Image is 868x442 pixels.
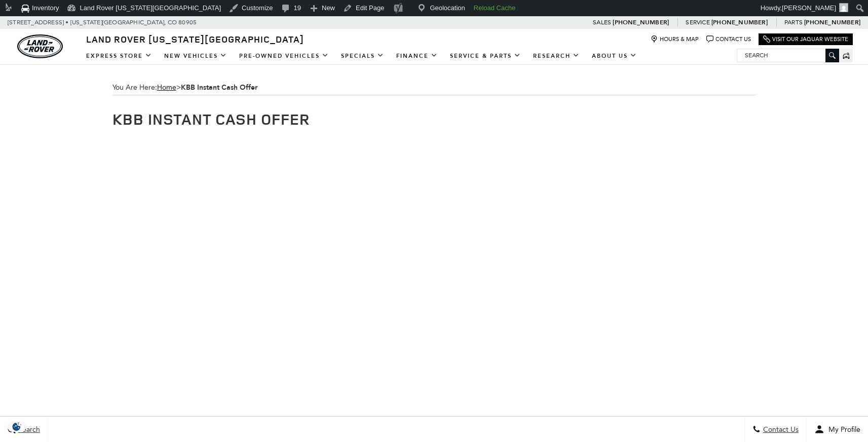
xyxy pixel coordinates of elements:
input: Search [737,49,839,61]
a: Hours & Map [651,35,699,43]
img: Opt-Out Icon [5,421,28,432]
span: > [157,83,257,92]
a: Land Rover [US_STATE][GEOGRAPHIC_DATA] [80,33,310,45]
span: My Profile [824,425,860,434]
strong: KBB Instant Cash Offer [181,83,257,92]
h1: KBB Instant Cash Offer [112,110,756,127]
a: Research [527,47,586,65]
span: Land Rover [US_STATE][GEOGRAPHIC_DATA] [86,33,304,45]
span: Contact Us [761,425,799,434]
section: Click to Open Cookie Consent Modal [5,421,28,432]
a: About Us [586,47,643,65]
span: [US_STATE][GEOGRAPHIC_DATA], [70,16,166,29]
img: Land Rover [17,34,63,58]
a: Contact Us [706,35,751,43]
button: Open user profile menu [807,417,868,442]
a: [STREET_ADDRESS] • [US_STATE][GEOGRAPHIC_DATA], CO 80905 [8,19,197,26]
a: [PHONE_NUMBER] [613,18,669,26]
a: [PHONE_NUMBER] [804,18,860,26]
nav: Main Navigation [80,47,643,65]
a: Finance [390,47,444,65]
a: EXPRESS STORE [80,47,158,65]
a: Pre-Owned Vehicles [233,47,335,65]
span: You Are Here: [112,80,756,95]
a: Service & Parts [444,47,527,65]
span: Sales [593,19,611,26]
a: [PHONE_NUMBER] [711,18,768,26]
strong: Reload Cache [474,4,515,12]
span: [PERSON_NAME] [782,4,836,12]
span: [STREET_ADDRESS] • [8,16,69,29]
span: 80905 [178,16,197,29]
span: Parts [784,19,803,26]
span: CO [168,16,177,29]
span: Service [686,19,709,26]
a: New Vehicles [158,47,233,65]
a: Specials [335,47,390,65]
div: Breadcrumbs [112,80,756,95]
a: land-rover [17,34,63,58]
a: Home [157,83,176,92]
a: Visit Our Jaguar Website [763,35,848,43]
